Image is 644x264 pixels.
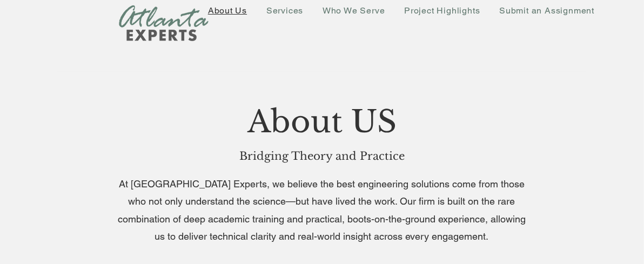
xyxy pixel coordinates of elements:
[266,5,303,16] span: Services
[119,5,209,42] img: New Logo Transparent Background_edited.png
[499,5,594,16] span: Submit an Assignment
[323,5,385,16] span: Who We Serve
[208,5,247,16] span: About Us
[404,5,480,16] span: Project Highlights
